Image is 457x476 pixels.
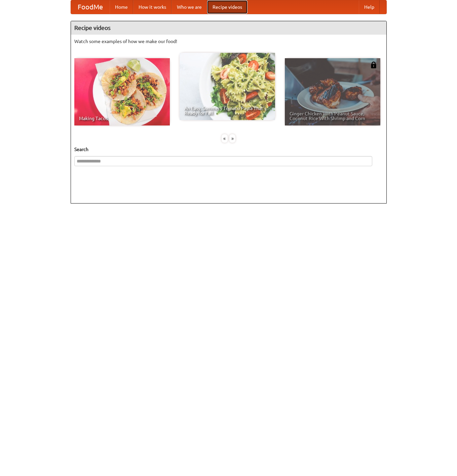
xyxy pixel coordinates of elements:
a: Help [359,0,380,14]
a: An Easy, Summery Tomato Pasta That's Ready for Fall [180,53,275,120]
div: » [229,134,235,143]
a: Who we are [172,0,207,14]
a: Home [110,0,133,14]
span: Making Tacos [79,116,165,121]
p: Watch some examples of how we make our food! [74,38,383,45]
a: Recipe videos [207,0,247,14]
span: An Easy, Summery Tomato Pasta That's Ready for Fall [184,106,270,115]
h4: Recipe videos [71,21,386,35]
div: « [222,134,228,143]
a: FoodMe [71,0,110,14]
h5: Search [74,146,383,153]
img: 483408.png [370,62,377,68]
a: How it works [133,0,172,14]
a: Making Tacos [74,58,170,125]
